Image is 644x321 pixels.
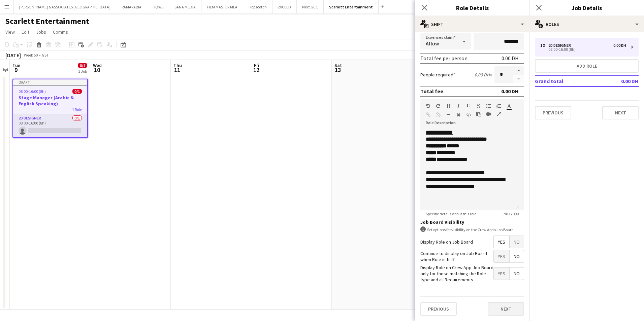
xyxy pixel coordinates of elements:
span: Wed [93,62,102,68]
app-card-role: 2D Designer0/108:00-16:00 (8h) [13,114,87,137]
div: 1 Job [78,69,87,74]
button: Undo [426,103,430,109]
div: Total fee [420,88,443,95]
span: View [5,29,15,35]
div: 0.00 DH [502,55,519,62]
span: Jobs [36,29,46,35]
button: Bold [446,103,451,109]
button: Next [488,302,524,316]
button: Redo [436,103,441,109]
span: 9 [11,66,20,74]
div: Draft [13,79,87,85]
span: 08:00-16:00 (8h) [19,89,46,94]
button: Paste as plain text [476,111,481,117]
span: Yes [494,250,509,262]
span: 11 [172,66,182,74]
span: Specific details about this role [420,211,482,216]
button: Previous [535,106,571,119]
div: 0.00 DH [613,43,626,48]
div: 0.00 DH x [475,72,492,78]
button: Clear Formatting [456,112,461,117]
div: 1 x [540,43,548,48]
span: No [510,267,524,280]
div: 2D Designer [548,43,574,48]
button: Next [602,106,639,119]
h3: Stage Manager (Arabic & English Speaking) [13,95,87,107]
a: Jobs [33,28,49,36]
button: FILM MASTER MEA [201,0,243,13]
button: Scarlett Entertainment [324,0,379,13]
button: Horizontal Line [446,112,451,117]
button: Previous [420,302,457,316]
button: Italic [456,103,461,109]
span: Comms [53,29,68,35]
h1: Scarlett Entertainment [5,16,89,26]
button: [PERSON_NAME] & ASSOCIATES [GEOGRAPHIC_DATA] [14,0,116,13]
button: RAMARABIA [116,0,147,13]
button: Fullscreen [496,111,501,117]
span: 1 Role [72,107,82,112]
button: HTML Code [466,112,471,117]
span: 0/1 [72,89,82,94]
button: HQWS [147,0,169,13]
div: Set options for visibility on the Crew App’s Job Board [420,226,524,233]
div: 08:00-16:00 (8h) [540,48,626,51]
span: Allow [426,40,439,47]
label: People required [420,72,455,78]
td: Grand total [535,76,599,86]
span: No [510,250,524,262]
span: Fri [254,62,259,68]
div: GST [42,52,49,58]
span: 10 [92,66,102,74]
button: 2XCEED [272,0,297,13]
h3: Role Details [415,3,529,12]
div: Total fee per person [420,55,468,62]
span: Yes [494,236,509,248]
button: Strikethrough [476,103,481,109]
div: Shift [415,16,529,32]
span: 14 [414,66,423,74]
button: Insert video [486,111,491,117]
a: Edit [19,28,32,36]
span: Tue [12,62,20,68]
span: 0/1 [78,63,87,68]
label: Continue to display on Job Board when Role is full? [420,250,493,262]
app-job-card: Draft08:00-16:00 (8h)0/1Stage Manager (Arabic & English Speaking)1 Role2D Designer0/108:00-16:00 ... [12,79,88,138]
span: No [510,236,524,248]
label: Display Role on Crew App Job Board only for those matching the Role type and all Requirements [420,264,493,283]
td: 0.00 DH [599,76,639,86]
span: Week 50 [22,52,39,58]
a: View [3,28,18,36]
span: Yes [494,267,509,280]
span: 13 [333,66,342,74]
span: 12 [253,66,259,74]
button: Add role [535,59,639,73]
span: Sat [334,62,342,68]
button: SANA MEDIA [169,0,201,13]
h3: Job Details [529,3,644,12]
span: Thu [173,62,182,68]
h3: Job Board Visibility [420,219,524,225]
button: Next GCC [297,0,324,13]
div: [DATE] [5,52,21,59]
a: Comms [50,28,71,36]
button: Text Color [507,103,511,109]
button: Ordered List [496,103,501,109]
div: Roles [529,16,644,32]
span: 198 / 2000 [496,211,524,216]
button: Increase [513,66,524,75]
button: Unordered List [486,103,491,109]
label: Display Role on Job Board [420,239,473,245]
button: Underline [466,103,471,109]
button: Hopscotch [243,0,272,13]
div: 0.00 DH [501,88,519,95]
span: Edit [22,29,29,35]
